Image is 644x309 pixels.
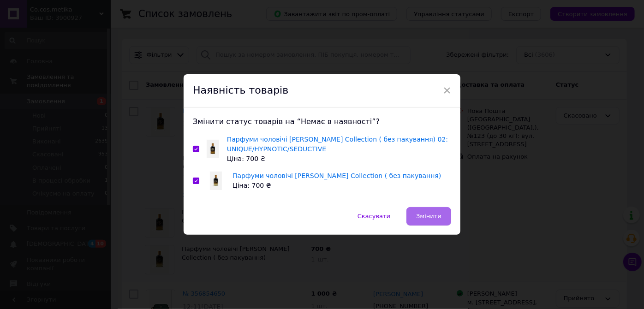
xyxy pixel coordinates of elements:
button: Скасувати [348,207,400,226]
button: Змінити [406,207,451,226]
span: × [443,83,451,98]
span: Скасувати [358,213,390,220]
span: Змінити [416,213,441,220]
a: Парфуми чоловічі [PERSON_NAME] Collection ( без пакування) 02: UNIQUE/HYPNOTIC/SEDUCTIVE [227,136,448,153]
div: Ціна: 700 ₴ [227,154,451,164]
div: Змінити статус товарів на “Немає в наявності”? [193,117,451,127]
div: Ціна: 700 ₴ [233,181,441,190]
div: Наявність товарів [184,74,460,107]
a: Парфуми чоловічі [PERSON_NAME] Collection ( без пакування) [233,172,441,179]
